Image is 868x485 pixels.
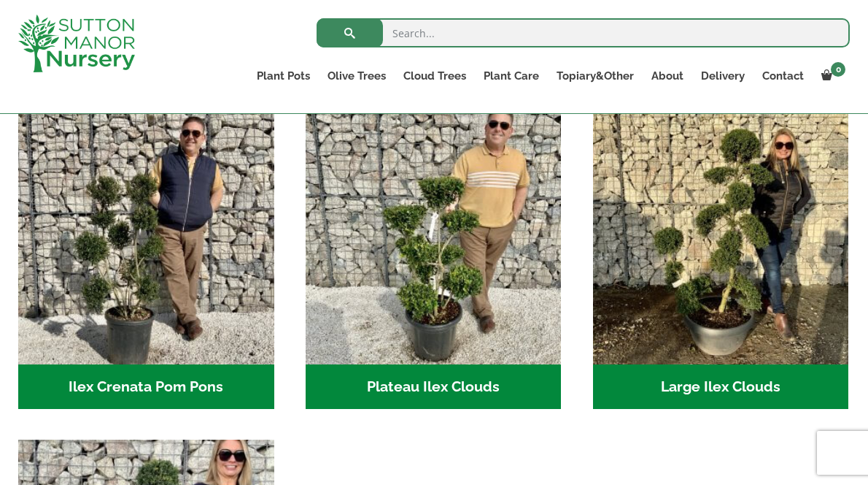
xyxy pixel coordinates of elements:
a: Contact [753,66,813,86]
a: Visit product category Ilex Crenata Pom Pons [18,108,274,409]
h2: Ilex Crenata Pom Pons [18,364,274,410]
a: About [643,66,692,86]
span: 0 [831,62,845,77]
h2: Plateau Ilex Clouds [306,364,562,410]
a: Visit product category Large Ilex Clouds [593,108,849,409]
img: Ilex Crenata Pom Pons [18,108,274,364]
a: 0 [813,66,850,86]
a: Visit product category Plateau Ilex Clouds [306,108,562,409]
a: Olive Trees [319,66,395,86]
img: Large Ilex Clouds [593,108,849,364]
a: Cloud Trees [395,66,475,86]
h2: Large Ilex Clouds [593,364,849,410]
a: Plant Care [475,66,548,86]
img: logo [18,15,135,72]
a: Delivery [692,66,753,86]
a: Plant Pots [248,66,319,86]
img: Plateau Ilex Clouds [306,108,562,364]
a: Topiary&Other [548,66,643,86]
input: Search... [317,18,850,47]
